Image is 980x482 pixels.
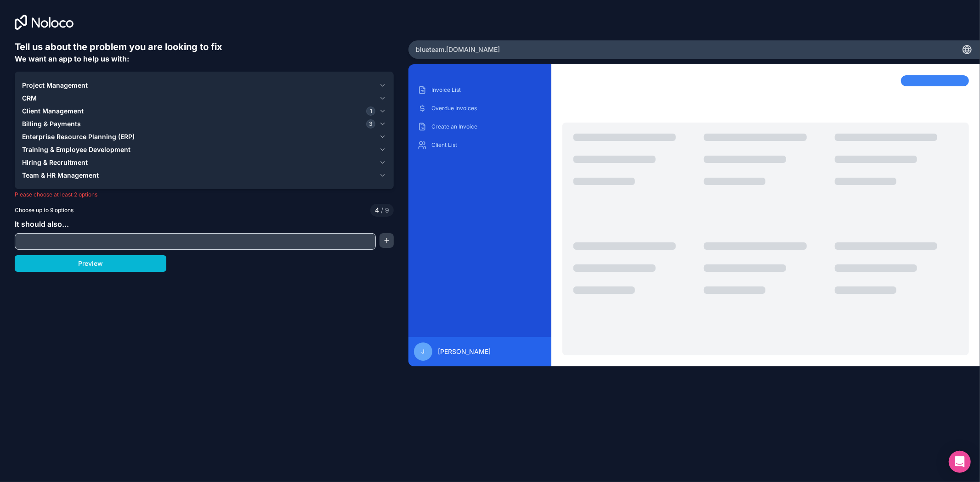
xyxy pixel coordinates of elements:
[15,255,166,272] button: Preview
[22,94,37,103] span: CRM
[431,105,542,112] p: Overdue Invoices
[22,156,386,169] button: Hiring & Recruitment
[416,83,544,330] div: scrollable content
[438,347,491,356] span: [PERSON_NAME]
[416,45,500,54] span: blueteam .[DOMAIN_NAME]
[22,130,386,143] button: Enterprise Resource Planning (ERP)
[22,92,386,105] button: CRM
[15,54,129,63] span: We want an app to help us with:
[366,119,375,129] span: 3
[22,169,386,182] button: Team & HR Management
[15,219,69,229] span: It should also...
[431,123,542,130] p: Create an Invoice
[15,40,394,53] h6: Tell us about the problem you are looking to fix
[431,141,542,149] p: Client List
[15,206,74,214] span: Choose up to 9 options
[22,171,99,180] span: Team & HR Management
[949,451,971,473] div: Open Intercom Messenger
[22,105,386,118] button: Client Management1
[15,191,394,198] p: Please choose at least 2 options
[22,81,88,90] span: Project Management
[22,158,88,167] span: Hiring & Recruitment
[22,145,130,154] span: Training & Employee Development
[22,106,84,116] span: Client Management
[381,206,383,214] span: /
[22,79,386,92] button: Project Management
[22,132,135,141] span: Enterprise Resource Planning (ERP)
[431,86,542,94] p: Invoice List
[22,143,386,156] button: Training & Employee Development
[366,106,375,116] span: 1
[22,118,386,130] button: Billing & Payments3
[22,119,81,129] span: Billing & Payments
[375,206,379,215] span: 4
[421,348,425,355] span: J
[379,206,389,215] span: 9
